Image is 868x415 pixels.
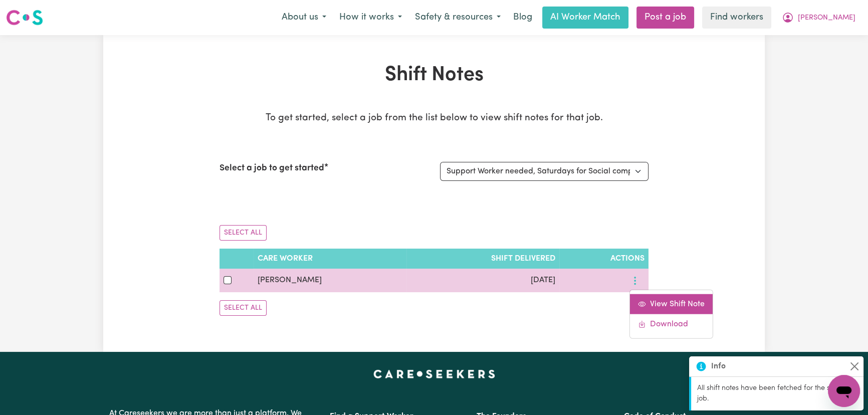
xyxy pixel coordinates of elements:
span: Care Worker [258,255,313,263]
button: About us [275,7,333,28]
p: All shift notes have been fetched for the selected job. [697,383,857,404]
h1: Shift Notes [220,63,648,87]
a: Careseekers logo [6,6,43,29]
span: [PERSON_NAME] [258,276,322,284]
a: Download [630,314,713,334]
strong: Info [711,360,726,372]
button: My Account [775,7,862,28]
th: Shift delivered [406,249,559,269]
button: How it works [333,7,408,28]
td: [DATE] [406,269,559,292]
label: Select a job to get started [220,162,324,175]
button: More options [625,273,644,288]
a: Blog [507,7,538,29]
p: To get started, select a job from the list below to view shift notes for that job. [220,111,648,126]
th: Actions [559,249,648,269]
div: More options [629,289,713,338]
a: AI Worker Match [542,7,628,29]
a: View Shift Note [630,294,713,314]
a: Find workers [702,7,771,29]
button: Select All [220,225,267,241]
button: Safety & resources [408,7,507,28]
iframe: Button to launch messaging window [828,375,860,407]
a: Post a job [636,7,694,29]
button: Select All [220,300,267,316]
a: Careseekers home page [373,370,495,378]
span: [PERSON_NAME] [798,13,855,24]
button: Close [848,360,860,372]
img: Careseekers logo [6,9,43,27]
span: View Shift Note [650,300,705,308]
